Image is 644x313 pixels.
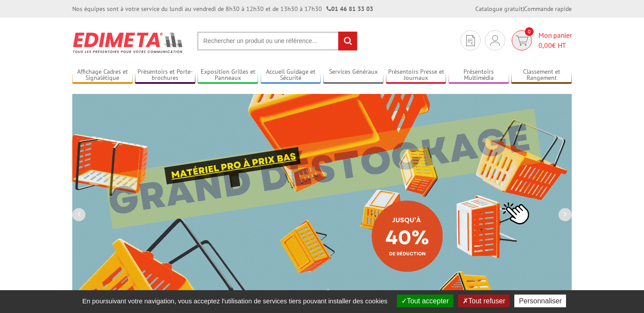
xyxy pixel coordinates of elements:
a: Présentoirs Presse et Journaux [386,68,446,83]
strong: 01 46 81 33 03 [326,5,373,13]
input: Rechercher un produit ou une référence... [197,32,357,50]
a: Exposition Grilles et Panneaux [198,68,258,83]
button: Personnaliser (fenêtre modale) [514,295,566,307]
a: Accueil Guidage et Sécurité [261,68,321,83]
span: En poursuivant votre navigation, vous acceptez l'utilisation de services tiers pouvant installer ... [78,297,392,305]
a: Catalogue gratuit [475,5,523,13]
img: Présentoir, panneau, stand - Edimeta - PLV, affichage, mobilier bureau, entreprise [72,26,184,59]
span: 0,00 [538,41,552,50]
span: 0 [525,27,534,36]
button: Tout refuser [458,295,510,307]
img: devis rapide [516,36,528,46]
img: devis rapide [490,35,500,46]
button: Tout accepter [397,295,453,307]
span: € HT [538,40,572,50]
span: Mon panier [538,30,572,50]
a: devis rapide 0 Mon panier 0,00€ HT [510,30,572,50]
a: Présentoirs Multimédia [449,68,509,83]
div: | [475,4,572,13]
input: rechercher [338,32,357,50]
a: Commande rapide [524,5,572,13]
div: Nos équipes sont à votre service du lundi au vendredi de 8h30 à 12h30 et de 13h30 à 17h30 [72,4,373,13]
a: Présentoirs et Porte-brochures [135,68,195,83]
a: Affichage Cadres et Signalétique [72,68,133,83]
a: Classement et Rangement [511,68,572,83]
a: Services Généraux [323,68,384,83]
img: devis rapide [466,35,475,46]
